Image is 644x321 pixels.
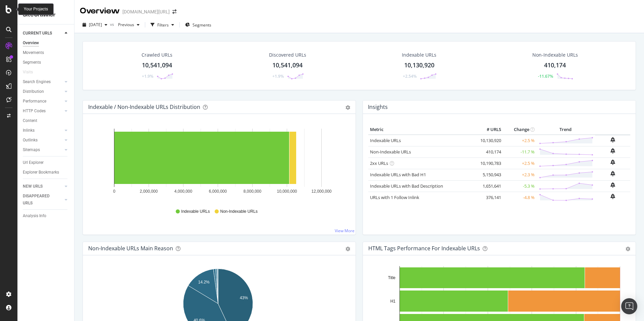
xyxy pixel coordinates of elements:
a: Performance [23,98,63,105]
td: -5.3 % [503,180,536,192]
td: 5,150,943 [476,169,503,180]
text: 8,000,000 [244,189,262,194]
a: Overview [23,40,69,47]
td: +2.3 % [503,169,536,180]
svg: A chart. [88,125,348,202]
div: +1.9% [142,73,153,79]
td: 10,130,920 [476,135,503,146]
div: Non-Indexable URLs Main Reason [88,245,173,252]
div: Crawled URLs [142,52,172,58]
div: bell-plus [610,159,615,165]
div: bell-plus [610,194,615,199]
span: 2025 Sep. 10th [89,22,102,27]
div: Sitemaps [23,146,40,153]
div: gear [345,105,350,110]
div: Your Projects [24,6,48,12]
span: Indexable URLs [181,209,210,214]
div: Distribution [23,88,44,95]
th: Trend [536,125,595,135]
span: vs [110,21,115,27]
a: Movements [23,49,69,56]
div: Search Engines [23,78,51,85]
th: Change [503,125,536,135]
div: bell-plus [610,171,615,176]
a: Segments [23,59,69,66]
h4: Insights [368,103,388,112]
div: HTTP Codes [23,108,46,115]
div: Segments [23,59,41,66]
a: HTTP Codes [23,108,63,115]
div: gear [345,247,350,251]
th: Metric [368,125,476,135]
a: CURRENT URLS [23,30,63,37]
a: DISAPPEARED URLS [23,193,63,207]
div: Open Intercom Messenger [621,298,637,314]
a: Search Engines [23,78,63,85]
div: Overview [80,5,120,17]
text: Title [388,275,396,280]
a: Explorer Bookmarks [23,169,69,176]
a: NEW URLS [23,183,63,190]
a: Indexable URLs with Bad Description [370,183,443,189]
div: arrow-right-arrow-left [172,9,176,14]
text: H1 [390,299,396,304]
a: Url Explorer [23,159,69,166]
a: View More [335,228,355,234]
div: Analysis Info [23,212,46,219]
text: 14.2% [198,280,210,284]
div: [DOMAIN_NAME][URL] [122,8,170,15]
div: 10,130,920 [404,61,434,70]
a: Sitemaps [23,146,63,153]
button: Previous [115,19,142,30]
div: Url Explorer [23,159,44,166]
div: Inlinks [23,127,35,134]
td: -11.7 % [503,146,536,157]
button: Filters [148,19,177,30]
a: Distribution [23,88,63,95]
div: bell-plus [610,148,615,153]
div: DISAPPEARED URLS [23,193,57,207]
text: 43% [240,296,248,300]
div: Filters [157,22,169,28]
span: Previous [115,22,134,27]
a: Visits [23,69,40,76]
td: +2.5 % [503,157,536,169]
div: Non-Indexable URLs [532,52,578,58]
td: 376,141 [476,192,503,203]
div: +1.9% [272,73,284,79]
div: Indexable / Non-Indexable URLs Distribution [88,104,200,110]
td: 1,651,641 [476,180,503,192]
td: -4.8 % [503,192,536,203]
text: 4,000,000 [174,189,193,194]
div: -11.67% [538,73,553,79]
button: Segments [182,19,214,30]
a: Inlinks [23,127,63,134]
div: CURRENT URLS [23,30,52,37]
div: bell-plus [610,182,615,188]
div: 10,541,094 [272,61,303,70]
text: 10,000,000 [277,189,297,194]
text: 0 [113,189,115,194]
a: Indexable URLs [370,137,401,143]
div: NEW URLS [23,183,43,190]
div: HTML Tags Performance for Indexable URLs [368,245,480,252]
div: Indexable URLs [402,52,436,58]
span: Non-Indexable URLs [220,209,257,214]
div: Visits [23,69,33,76]
div: 410,174 [544,61,566,70]
a: Non-Indexable URLs [370,149,411,155]
text: 12,000,000 [311,189,331,194]
td: 10,190,783 [476,157,503,169]
div: Outlinks [23,137,38,144]
div: Movements [23,49,44,56]
a: Content [23,117,69,124]
a: Outlinks [23,137,63,144]
div: Content [23,117,37,124]
div: +2.54% [403,73,417,79]
div: 10,541,094 [142,61,172,70]
div: Overview [23,40,39,47]
button: [DATE] [80,19,110,30]
text: 2,000,000 [140,189,158,194]
a: 2xx URLs [370,160,388,166]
